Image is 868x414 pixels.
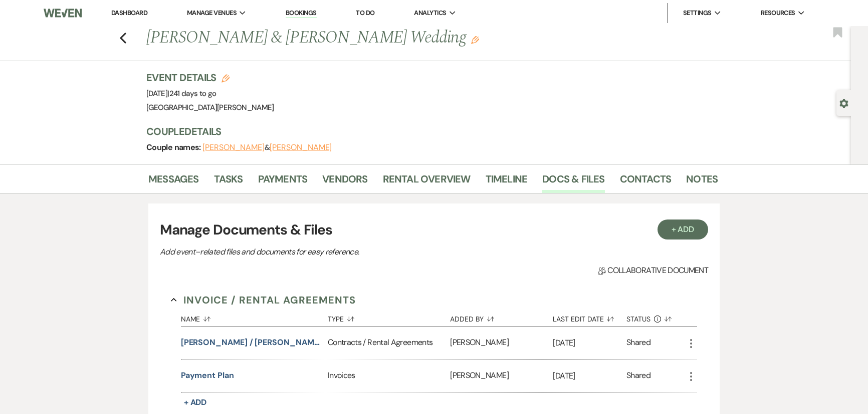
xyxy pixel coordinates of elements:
[620,171,672,193] a: Contacts
[761,8,795,18] span: Resources
[148,171,199,193] a: Messages
[328,360,450,392] div: Invoices
[258,171,308,193] a: Payments
[146,124,708,138] h3: Couple Details
[450,360,553,392] div: [PERSON_NAME]
[626,369,650,383] div: Shared
[187,8,237,18] span: Manage Venues
[542,171,604,193] a: Docs & Files
[146,88,216,98] span: [DATE]
[181,395,210,409] button: + Add
[322,171,367,193] a: Vendors
[553,307,626,326] button: Last Edit Date
[44,2,82,23] img: Weven Logo
[169,88,216,98] span: 241 days to go
[171,292,356,307] button: Invoice / Rental Agreements
[160,245,511,258] p: Add event–related files and documents for easy reference.
[626,307,685,326] button: Status
[450,327,553,359] div: [PERSON_NAME]
[146,70,274,84] h3: Event Details
[181,369,234,381] button: Payment Plan
[356,8,374,17] a: To Do
[184,397,207,407] span: + Add
[160,219,708,240] h3: Manage Documents & Files
[450,307,553,326] button: Added By
[328,327,450,359] div: Contracts / Rental Agreements
[146,142,202,152] span: Couple names:
[214,171,243,193] a: Tasks
[111,8,147,17] a: Dashboard
[181,336,324,348] button: [PERSON_NAME] / [PERSON_NAME] Wedding
[486,171,528,193] a: Timeline
[686,171,718,193] a: Notes
[146,102,274,112] span: [GEOGRAPHIC_DATA][PERSON_NAME]
[202,142,332,152] span: &
[553,336,626,349] p: [DATE]
[598,264,708,276] span: Collaborative document
[146,26,595,50] h1: [PERSON_NAME] & [PERSON_NAME] Wedding
[626,315,650,322] span: Status
[270,143,332,151] button: [PERSON_NAME]
[553,369,626,382] p: [DATE]
[167,88,216,98] span: |
[286,8,317,18] a: Bookings
[471,35,479,44] button: Edit
[683,8,712,18] span: Settings
[658,219,709,239] button: + Add
[328,307,450,326] button: Type
[839,98,848,107] button: Open lead details
[414,8,446,18] span: Analytics
[202,143,265,151] button: [PERSON_NAME]
[181,307,328,326] button: Name
[383,171,471,193] a: Rental Overview
[626,336,650,350] div: Shared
